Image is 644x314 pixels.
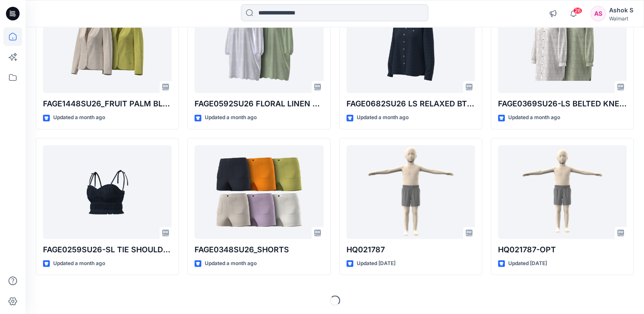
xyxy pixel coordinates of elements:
[346,244,475,256] p: HQ021787
[346,145,475,239] a: HQ021787
[357,113,409,122] p: Updated a month ago
[609,15,633,22] div: Walmart
[205,259,257,268] p: Updated a month ago
[43,145,172,239] a: FAGE0259SU26-SL TIE SHOULDER SWEETHEART CAMI
[205,113,257,122] p: Updated a month ago
[573,7,582,14] span: 26
[43,244,172,256] p: FAGE0259SU26-SL TIE SHOULDER SWEETHEART CAMI
[53,259,105,268] p: Updated a month ago
[508,259,547,268] p: Updated [DATE]
[195,98,323,110] p: FAGE0592SU26 FLORAL LINEN EYELET
[590,6,606,21] div: AS
[508,113,560,122] p: Updated a month ago
[498,98,627,110] p: FAGE0369SU26-LS BELTED KNEE LENGTH SHIRT
[346,98,475,110] p: FAGE0682SU26 LS RELAXED BTTN UP SHIRT
[53,113,105,122] p: Updated a month ago
[498,244,627,256] p: HQ021787-OPT
[195,145,323,239] a: FAGE0348SU26_SHORTS
[195,244,323,256] p: FAGE0348SU26_SHORTS
[43,98,172,110] p: FAGE1448SU26_FRUIT PALM BLAZER
[498,145,627,239] a: HQ021787-OPT
[357,259,395,268] p: Updated [DATE]
[609,5,633,15] div: Ashok S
